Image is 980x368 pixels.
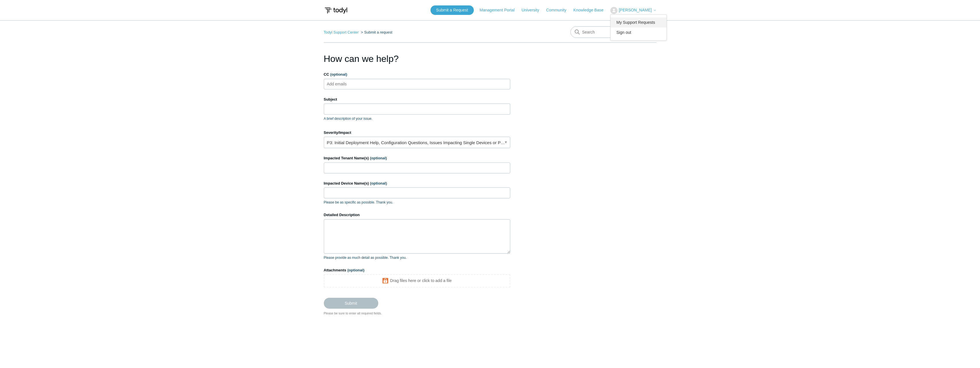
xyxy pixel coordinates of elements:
[610,7,656,14] button: [PERSON_NAME]
[347,268,364,272] span: (optional)
[324,181,510,186] label: Impacted Device Name(s)
[330,72,347,77] span: (optional)
[324,5,348,16] img: Todyl Support Center Help Center home page
[370,156,387,160] span: (optional)
[324,267,510,273] label: Attachments
[480,7,520,13] a: Management Portal
[521,7,545,13] a: University
[611,28,667,38] a: Sign out
[619,8,652,12] span: [PERSON_NAME]
[370,181,387,185] span: (optional)
[324,137,510,148] a: P3: Initial Deployment Help, Configuration Questions, Issues Impacting Single Devices or Past Out...
[611,17,667,28] a: My Support Requests
[324,30,359,34] a: Todyl Support Center
[324,298,378,309] input: Submit
[324,155,510,161] label: Impacted Tenant Name(s)
[324,200,510,205] p: Please be as specific as possible. Thank you.
[324,255,510,260] p: Please provide as much detail as possible. Thank you.
[325,80,359,88] input: Add emails
[324,116,510,121] p: A brief description of your issue.
[324,52,510,66] h1: How can we help?
[546,7,572,13] a: Community
[570,26,656,38] input: Search
[324,311,510,316] div: Please be sure to enter all required fields.
[324,212,510,218] label: Detailed Description
[430,5,474,15] a: Submit a Request
[324,30,360,34] li: Todyl Support Center
[360,30,392,34] li: Submit a request
[324,72,510,77] label: CC
[573,7,609,13] a: Knowledge Base
[324,97,510,102] label: Subject
[324,130,510,136] label: Severity/Impact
